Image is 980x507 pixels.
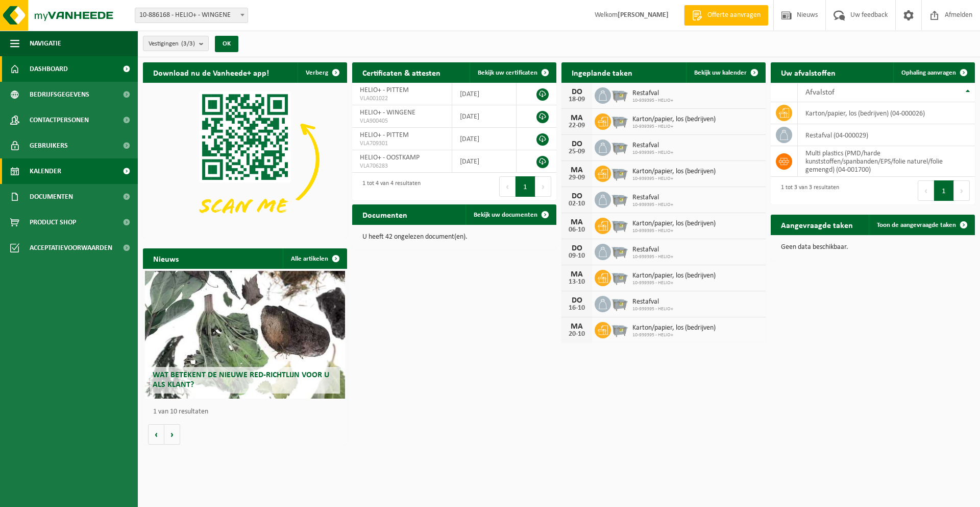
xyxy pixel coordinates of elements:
[954,180,970,201] button: Next
[149,36,195,52] span: Vestigingen
[632,324,716,332] span: Karton/papier, los (bedrijven)
[535,176,551,197] button: Next
[893,62,974,83] a: Ophaling aanvragen
[611,164,628,181] img: WB-2500-GAL-GY-01
[30,31,61,56] span: Navigatie
[567,114,587,122] div: MA
[30,107,89,133] span: Contactpersonen
[632,272,716,280] span: Karton/papier, los (bedrijven)
[145,271,345,399] a: Wat betekent de nieuwe RED-richtlijn voor u als klant?
[901,70,956,76] span: Ophaling aanvragen
[452,128,517,150] td: [DATE]
[918,180,934,201] button: Previous
[478,70,537,76] span: Bekijk uw certificaten
[30,158,61,184] span: Kalender
[632,298,673,306] span: Restafval
[567,279,587,286] div: 13-10
[143,83,347,236] img: Download de VHEPlus App
[30,210,76,235] span: Product Shop
[567,252,587,260] div: 09-10
[135,8,248,22] span: 10-886168 - HELIO+ - WINGENE
[516,176,535,197] button: 1
[30,82,89,107] span: Bedrijfsgegevens
[143,248,189,268] h2: Nieuws
[360,95,444,103] span: VLA001022
[632,220,716,228] span: Karton/papier, los (bedrijven)
[798,146,975,177] td: multi plastics (PMD/harde kunststoffen/spanbanden/EPS/folie naturel/folie gemengd) (04-001700)
[611,112,628,129] img: WB-2500-GAL-GY-01
[567,322,587,331] div: MA
[798,102,975,124] td: karton/papier, los (bedrijven) (04-000026)
[567,226,587,234] div: 06-10
[869,215,974,235] a: Toon de aangevraagde taken
[567,96,587,103] div: 18-09
[567,166,587,174] div: MA
[357,175,421,198] div: 1 tot 4 van 4 resultaten
[632,306,673,312] span: 10-939395 - HELIO+
[30,235,112,261] span: Acceptatievoorwaarden
[567,218,587,226] div: MA
[360,162,444,170] span: VLA706283
[143,62,279,82] h2: Download nu de Vanheede+ app!
[148,424,164,445] button: Vorige
[781,244,965,251] p: Geen data beschikbaar.
[611,190,628,208] img: WB-2500-GAL-GY-01
[632,98,673,104] span: 10-939395 - HELIO+
[567,122,587,129] div: 22-09
[632,202,673,208] span: 10-939395 - HELIO+
[632,228,716,234] span: 10-939395 - HELIO+
[470,62,555,83] a: Bekijk uw certificaten
[215,36,238,52] button: OK
[452,105,517,128] td: [DATE]
[611,86,628,103] img: WB-2500-GAL-GY-01
[567,331,587,338] div: 20-10
[632,150,673,156] span: 10-939395 - HELIO+
[567,270,587,279] div: MA
[611,320,628,338] img: WB-2500-GAL-GY-01
[611,242,628,260] img: WB-2500-GAL-GY-01
[452,83,517,105] td: [DATE]
[143,36,209,51] button: Vestigingen(3/3)
[611,216,628,234] img: WB-2500-GAL-GY-01
[567,148,587,155] div: 25-09
[632,89,673,98] span: Restafval
[632,280,716,286] span: 10-939395 - HELIO+
[135,8,248,23] span: 10-886168 - HELIO+ - WINGENE
[360,131,409,139] span: HELIO+ - PITTEM
[567,200,587,208] div: 02-10
[30,56,68,82] span: Dashboard
[352,204,418,224] h2: Documenten
[567,296,587,305] div: DO
[567,140,587,148] div: DO
[352,62,451,82] h2: Certificaten & attesten
[805,88,835,97] span: Afvalstof
[798,124,975,146] td: restafval (04-000029)
[632,176,716,182] span: 10-939395 - HELIO+
[567,192,587,200] div: DO
[632,332,716,338] span: 10-939395 - HELIO+
[684,5,768,26] a: Offerte aanvragen
[877,222,956,228] span: Toon de aangevraagde taken
[452,150,517,173] td: [DATE]
[567,305,587,312] div: 16-10
[164,424,180,445] button: Volgende
[298,62,346,83] button: Verberg
[632,168,716,176] span: Karton/papier, los (bedrijven)
[632,116,716,124] span: Karton/papier, los (bedrijven)
[283,248,346,269] a: Alle artikelen
[632,254,673,260] span: 10-939395 - HELIO+
[499,176,516,197] button: Previous
[771,62,846,82] h2: Uw afvalstoffen
[360,140,444,148] span: VLA709301
[632,124,716,130] span: 10-939395 - HELIO+
[934,180,954,201] button: 1
[153,371,329,389] span: Wat betekent de nieuwe RED-richtlijn voor u als klant?
[567,88,587,96] div: DO
[632,194,673,202] span: Restafval
[362,234,546,241] p: U heeft 42 ongelezen document(en).
[153,408,342,416] p: 1 van 10 resultaten
[567,244,587,252] div: DO
[465,204,555,225] a: Bekijk uw documenten
[360,117,444,125] span: VLA900405
[611,268,628,286] img: WB-2500-GAL-GY-01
